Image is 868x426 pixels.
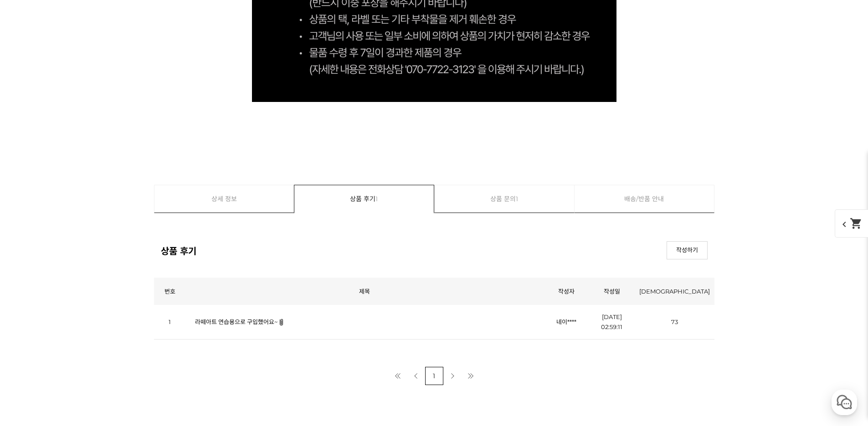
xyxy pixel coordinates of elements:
[667,241,708,259] a: 작성하기
[60,289,118,311] a: 대화
[375,185,378,213] span: 1
[635,278,714,305] th: [DEMOGRAPHIC_DATA]
[544,278,589,305] th: 작성자
[589,278,635,305] th: 작성일
[186,278,544,305] th: 제목
[635,305,714,340] td: 73
[462,367,480,385] a: 마지막 페이지
[195,318,277,325] a: 라떼아트 연습용으로 구입했어요~
[850,217,863,230] mat-icon: shopping_cart
[83,303,94,310] span: 대화
[575,185,714,213] a: 배송/반품 안내
[589,305,635,340] td: [DATE] 02:59:11
[141,302,152,309] span: 설정
[516,185,518,213] span: 1
[154,278,186,305] th: 번호
[435,185,575,213] a: 상품 문의1
[118,289,175,311] a: 설정
[407,367,425,385] a: 이전 페이지
[294,185,434,213] a: 상품 후기1
[154,185,294,213] a: 상세 정보
[425,367,443,385] a: 1
[154,305,186,340] td: 1
[3,289,60,311] a: 홈
[443,367,462,385] a: 다음 페이지
[389,367,407,385] a: 첫 페이지
[279,319,284,325] img: 파일첨부
[161,244,196,257] h2: 상품 후기
[29,302,34,309] span: 홈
